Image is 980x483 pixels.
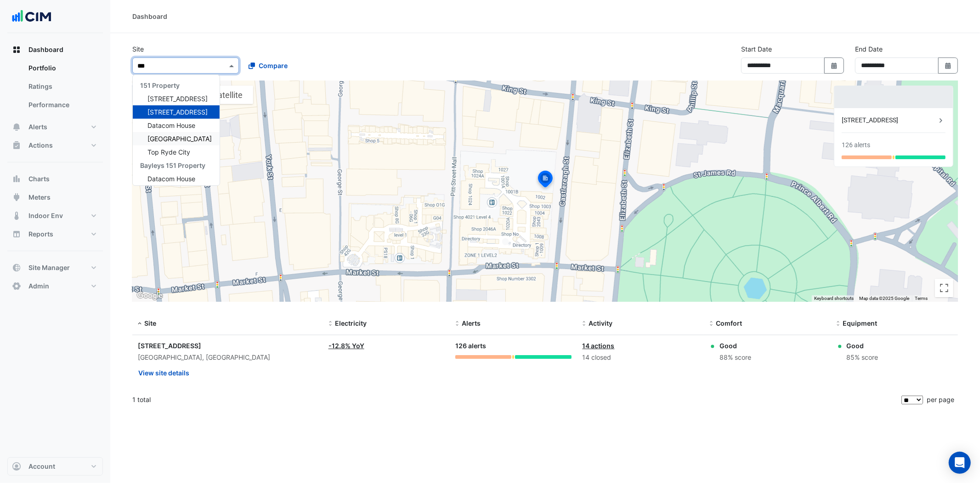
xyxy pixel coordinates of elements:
app-icon: Indoor Env [12,211,21,220]
div: 85% score [847,352,878,363]
div: 126 alerts [455,341,571,351]
ng-dropdown-panel: Options list [132,75,220,186]
app-icon: Admin [12,282,21,291]
span: Equipment [843,319,878,327]
span: Account [28,462,55,471]
span: 151 Property [140,81,180,89]
app-icon: Reports [12,230,21,239]
label: Start Date [741,44,772,54]
app-icon: Site Manager [12,263,21,272]
button: Admin [7,277,103,295]
span: per page [927,396,954,403]
button: Dashboard [7,40,103,59]
a: Portfolio [21,59,103,77]
div: [GEOGRAPHIC_DATA], [GEOGRAPHIC_DATA] [138,352,317,363]
a: -12.8% YoY [329,342,364,350]
div: Good [847,341,878,351]
span: Site Manager [28,263,70,272]
label: End Date [855,44,883,54]
span: Bayleys 151 Property [140,161,205,169]
app-icon: Actions [12,141,21,150]
app-icon: Alerts [12,122,21,132]
span: Site [144,319,156,327]
span: Indoor Env [28,211,63,220]
app-icon: Charts [12,174,21,184]
fa-icon: Select Date [830,62,838,69]
button: Alerts [7,118,103,136]
div: 14 closed [583,352,698,363]
span: Compare [259,61,288,70]
div: Dashboard [132,11,167,21]
button: Keyboard shortcuts [814,295,854,302]
span: Actions [28,141,53,150]
button: Site Manager [7,259,103,277]
button: Meters [7,188,103,207]
div: [STREET_ADDRESS] [842,115,936,125]
span: Top Ryde City [147,148,190,156]
div: 126 alerts [842,140,870,150]
img: Google [135,290,165,302]
button: Charts [7,170,103,188]
span: Activity [589,319,613,327]
span: Datacom House [147,121,195,129]
button: Actions [7,136,103,155]
button: Show satellite imagery [202,86,253,104]
a: Open this area in Google Maps (opens a new window) [135,290,165,302]
div: Open Intercom Messenger [949,452,971,474]
span: Charts [28,174,50,184]
div: Dashboard [7,59,103,118]
div: [STREET_ADDRESS] [138,341,317,351]
span: Datacom House [147,175,195,183]
fa-icon: Select Date [944,62,952,69]
span: Reports [28,230,53,239]
a: Terms [915,296,928,301]
label: Site [132,44,144,54]
a: 14 actions [583,342,615,350]
span: Alerts [462,319,481,327]
a: Performance [21,96,103,114]
img: Company Logo [11,7,52,26]
a: Ratings [21,77,103,96]
button: Compare [243,57,294,74]
button: Reports [7,225,103,243]
span: [STREET_ADDRESS] [147,95,208,103]
span: Electricity [335,319,367,327]
span: Admin [28,282,49,291]
span: Meters [28,193,51,202]
div: Good [719,341,751,351]
app-icon: Meters [12,193,21,202]
app-icon: Dashboard [12,45,21,54]
span: [STREET_ADDRESS] [147,108,208,116]
button: Indoor Env [7,207,103,225]
span: [GEOGRAPHIC_DATA] [147,135,212,143]
button: View site details [138,365,190,381]
span: Comfort [716,319,742,327]
span: Map data ©2025 Google [859,296,909,301]
span: Alerts [28,122,47,132]
img: site-pin-selected.svg [535,169,555,191]
div: 88% score [719,352,751,363]
button: Toggle fullscreen view [935,279,953,297]
span: Dashboard [28,45,63,54]
div: 1 total [132,388,900,411]
button: Account [7,457,103,476]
